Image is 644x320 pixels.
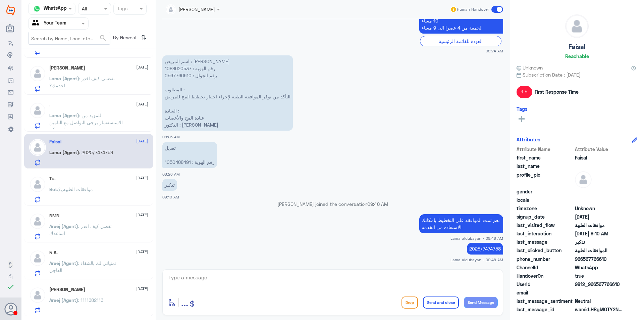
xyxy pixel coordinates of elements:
[575,213,624,220] span: 2025-07-31T04:31:26.128Z
[575,230,624,237] span: 2025-09-30T06:10:04.726Z
[423,296,459,309] button: Send and close
[49,223,112,236] span: : تفضل كيف اقدر اساعدك
[401,296,418,309] button: Drop
[29,176,46,193] img: defaultAdmin.png
[7,283,15,291] i: check
[517,256,574,263] span: phone_number
[517,230,574,237] span: last_interaction
[49,250,58,256] h5: F. A.
[162,172,180,176] span: 08:26 AM
[517,146,574,153] span: Attribute Name
[575,256,624,263] span: 966567766610
[136,64,148,70] span: [DATE]
[79,149,113,155] span: : 2025/7474758
[49,186,57,192] span: Bot
[367,201,388,207] span: 09:48 AM
[419,214,503,233] p: 30/9/2025, 9:48 AM
[49,149,79,155] span: Lama (Agent)
[29,287,46,304] img: defaultAdmin.png
[162,55,293,131] p: 30/9/2025, 8:26 AM
[49,223,78,229] span: Areej (Agent)
[517,213,574,220] span: signup_date
[486,48,503,54] span: 08:24 AM
[566,15,588,38] img: defaultAdmin.png
[49,297,78,303] span: Areej (Agent)
[517,205,574,212] span: timezone
[162,179,177,191] p: 30/9/2025, 9:10 AM
[457,6,489,12] span: Human Handover
[49,213,59,219] h5: NMN
[162,195,179,199] span: 09:10 AM
[517,281,574,288] span: UserId
[162,135,180,139] span: 08:26 AM
[136,286,148,292] span: [DATE]
[565,53,589,59] h6: Reachable
[29,32,110,44] input: Search by Name, Local etc…
[517,306,574,313] span: last_message_id
[57,186,93,192] span: : موافقات الطبية
[32,18,42,29] img: yourTeam.svg
[29,102,46,119] img: defaultAdmin.png
[99,34,107,42] span: search
[517,222,574,229] span: last_visited_flow
[450,257,503,263] span: Lama aldubayan - 09:48 AM
[32,4,42,14] img: whatsapp.png
[517,106,528,112] h6: Tags
[49,176,56,182] h5: Tu.
[517,171,574,187] span: profile_pic
[575,222,624,229] span: موافقات الطبية
[49,139,61,145] h5: Faisal
[517,264,574,271] span: ChannelId
[517,136,540,142] h6: Attributes
[136,138,148,144] span: [DATE]
[29,65,46,82] img: defaultAdmin.png
[181,295,188,310] button: ...
[29,250,46,267] img: defaultAdmin.png
[517,154,574,161] span: first_name
[517,188,574,195] span: gender
[517,289,574,296] span: email
[78,297,103,303] span: : 1111682116
[6,5,15,16] img: Widebot Logo
[420,36,501,46] div: العودة للقائمة الرئيسية
[517,238,574,245] span: last_message
[49,76,115,88] span: : تفضلي كيف اقدر اخدمك؟
[49,102,51,108] h5: .
[162,200,503,208] p: [PERSON_NAME] joined the conversation
[517,298,574,305] span: last_message_sentiment
[136,212,148,218] span: [DATE]
[450,235,503,241] span: Lama aldubayan - 09:48 AM
[4,303,17,315] button: Avatar
[575,196,624,203] span: null
[110,32,139,45] span: By Newest
[49,260,116,273] span: : تمنياتي لك بالشفاء العاجل
[517,272,574,279] span: HandoverOn
[49,112,123,132] span: : للمزيد من الاستسفسار يرجى التواصل مع التامين خاص بكم
[517,71,637,78] span: Subscription Date : [DATE]
[141,32,147,43] i: ⇅
[49,112,79,118] span: Lama (Agent)
[575,171,592,188] img: defaultAdmin.png
[49,65,85,71] h5: رحمة الله عليك
[575,281,624,288] span: 9812_966567766610
[162,142,217,168] p: 30/9/2025, 8:26 AM
[575,154,624,161] span: Faisal
[49,76,79,81] span: Lama (Agent)
[99,33,107,44] button: search
[575,306,624,313] span: wamid.HBgMOTY2NTY3NzY2NjEwFQIAEhgUM0FBMjkxQzM4OERBOTMwNjJGNDMA
[517,86,532,98] span: 1 h
[575,205,624,212] span: Unknown
[136,175,148,181] span: [DATE]
[49,287,85,292] h5: فهد الحارثي
[517,247,574,254] span: last_clicked_button
[575,247,624,254] span: الموافقات الطبية
[464,297,498,308] button: Send Message
[181,296,188,308] span: ...
[575,298,624,305] span: 0
[517,64,543,71] span: Unknown
[517,163,574,170] span: last_name
[29,213,46,230] img: defaultAdmin.png
[575,238,624,245] span: تذكير
[29,139,46,156] img: defaultAdmin.png
[136,101,148,107] span: [DATE]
